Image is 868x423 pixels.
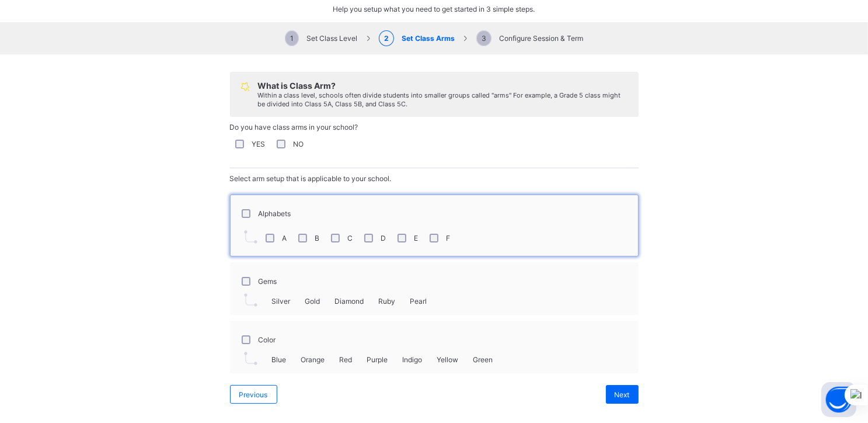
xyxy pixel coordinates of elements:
span: Yellow [437,355,459,364]
span: Next [615,390,630,399]
label: D [381,234,386,242]
label: A [283,234,287,242]
span: Do you have class arms in your school? [230,123,358,131]
label: YES [252,140,266,148]
span: 2 [379,30,394,46]
span: Pearl [410,297,427,306]
button: Open asap [821,382,856,417]
span: Set Class Arms [379,34,455,43]
label: B [315,234,320,242]
span: Gold [305,297,320,306]
img: pointer.7d5efa4dba55a2dde3e22c45d215a0de.svg [244,230,257,244]
span: 1 [285,30,299,46]
span: Select arm setup that is applicable to your school. [230,174,392,183]
span: Set Class Level [285,34,357,43]
span: Configure Session & Term [476,34,583,43]
label: NO [294,140,304,148]
label: E [414,234,419,242]
span: Ruby [379,297,396,306]
label: Gems [259,277,277,286]
label: F [447,234,451,242]
span: What is Class Arm? [257,81,336,91]
img: pointer.7d5efa4dba55a2dde3e22c45d215a0de.svg [244,352,257,365]
label: Alphabets [259,209,291,218]
span: Purple [367,355,388,364]
span: Silver [272,297,291,306]
span: Orange [301,355,325,364]
span: Within a class level, schools often divide students into smaller groups called "arms" For example... [257,91,621,108]
span: Diamond [335,297,364,306]
label: Color [259,335,276,344]
span: Blue [272,355,287,364]
span: Help you setup what you need to get started in 3 simple steps. [333,5,535,13]
span: 3 [476,30,491,46]
span: Green [473,355,493,364]
span: Previous [239,390,268,399]
span: Red [340,355,353,364]
span: Indigo [403,355,423,364]
label: C [348,234,353,242]
img: pointer.7d5efa4dba55a2dde3e22c45d215a0de.svg [244,293,257,307]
